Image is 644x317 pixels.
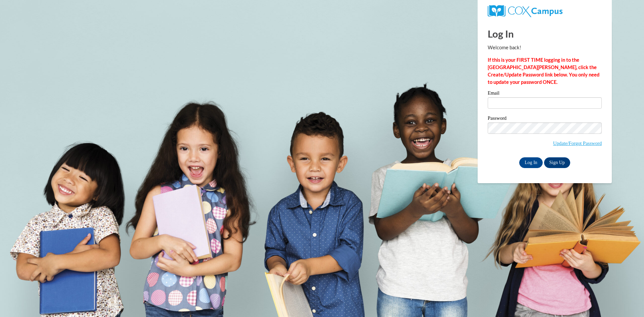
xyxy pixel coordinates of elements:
[488,116,602,122] label: Password
[553,141,602,146] a: Update/Forgot Password
[519,157,543,168] input: Log In
[544,157,570,168] a: Sign Up
[488,44,602,51] p: Welcome back!
[488,57,599,85] strong: If this is your FIRST TIME logging in to the [GEOGRAPHIC_DATA][PERSON_NAME], click the Create/Upd...
[488,5,562,17] img: COX Campus
[488,91,602,97] label: Email
[488,8,562,13] a: COX Campus
[488,27,602,41] h1: Log In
